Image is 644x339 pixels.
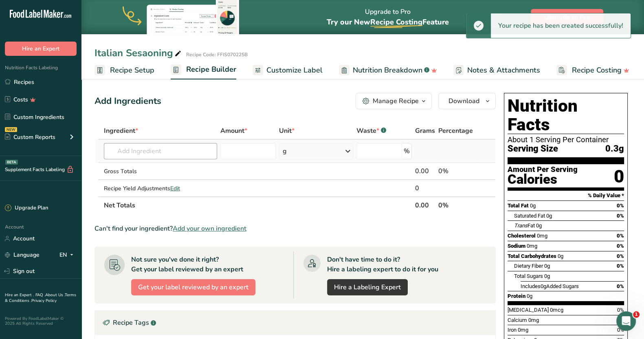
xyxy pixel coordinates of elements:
[171,60,236,80] a: Recipe Builder
[528,317,539,323] span: 0mg
[537,233,547,239] span: 0mg
[327,255,438,274] div: Don't have time to do it? Hire a labeling expert to do it for you
[45,292,65,298] a: About Us .
[95,95,161,108] div: Add Ingredients
[508,174,578,185] div: Calories
[508,233,536,239] span: Cholesterol
[572,65,622,76] span: Recipe Costing
[266,65,323,76] span: Customize Label
[508,166,578,174] div: Amount Per Serving
[508,97,624,134] h1: Nutrition Facts
[279,126,295,136] span: Unit
[173,224,246,233] span: Add your own ingredient
[95,61,154,79] a: Recipe Setup
[508,191,624,200] section: % Daily Value *
[413,196,437,214] th: 0.00
[339,61,437,79] a: Nutrition Breakdown
[508,317,527,323] span: Calcium
[5,42,77,56] button: Hire an Expert
[356,93,432,109] button: Manage Recipe
[253,61,323,79] a: Customize Label
[508,327,517,333] span: Iron
[104,167,217,176] div: Gross Totals
[95,310,495,335] div: Recipe Tags
[95,46,183,60] div: Italian Sesaoning
[546,213,552,219] span: 0g
[617,307,624,313] span: 0%
[448,96,479,106] span: Download
[186,64,236,75] span: Recipe Builder
[536,222,542,229] span: 0g
[283,146,287,156] div: g
[31,298,57,304] a: Privacy Policy
[467,65,540,76] span: Notes & Attachments
[353,65,422,76] span: Nutrition Breakdown
[373,96,419,106] div: Manage Recipe
[131,255,243,274] div: Not sure you've done it right? Get your label reviewed by an expert
[220,126,247,136] span: Amount
[617,203,624,209] span: 0%
[5,127,17,132] div: NEW
[104,184,217,193] div: Recipe Yield Adjustments
[104,126,138,136] span: Ingredient
[514,213,545,219] span: Saturated Fat
[521,283,579,289] span: Includes Added Sugars
[327,17,449,27] span: Try our New Feature
[544,263,550,269] span: 0g
[617,283,624,289] span: 0%
[102,196,413,214] th: Net Totals
[617,233,624,239] span: 0%
[170,185,180,192] span: Edit
[617,263,624,269] span: 0%
[614,166,624,187] div: 0
[556,61,629,79] a: Recipe Costing
[508,203,529,209] span: Total Fat
[527,243,537,249] span: 0mg
[508,136,624,144] div: About 1 Serving Per Container
[415,126,435,136] span: Grams
[530,203,536,209] span: 0g
[370,17,422,27] span: Recipe Costing
[508,243,525,249] span: Sodium
[558,253,563,259] span: 0g
[59,250,77,260] div: EN
[550,307,563,313] span: 0mcg
[617,253,624,259] span: 0%
[5,204,48,212] div: Upgrade Plan
[616,311,636,331] iframe: Intercom live chat
[5,292,76,304] a: Terms & Conditions .
[508,307,549,313] span: [MEDICAL_DATA]
[617,243,624,249] span: 0%
[514,222,535,229] span: Fat
[327,0,449,34] div: Upgrade to Pro
[437,196,477,214] th: 0%
[617,213,624,219] span: 0%
[5,316,77,326] div: Powered By FoodLabelMaker © 2025 All Rights Reserved
[138,282,248,292] span: Get your label reviewed by an expert
[438,126,473,136] span: Percentage
[5,133,55,141] div: Custom Reports
[5,292,34,298] a: Hire an Expert .
[508,144,558,154] span: Serving Size
[438,166,475,176] div: 0%
[514,273,543,279] span: Total Sugars
[356,126,386,136] div: Waste
[131,279,255,295] button: Get your label reviewed by an expert
[186,51,248,58] div: Recipe Code: FFIS070225B
[415,166,435,176] div: 0.00
[531,9,603,25] button: Upgrade to Pro
[514,222,528,229] i: Trans
[95,224,496,233] div: Can't find your ingredient?
[110,65,154,76] span: Recipe Setup
[453,61,540,79] a: Notes & Attachments
[605,144,624,154] span: 0.3g
[508,253,556,259] span: Total Carbohydrates
[544,273,550,279] span: 0g
[633,311,640,318] span: 1
[514,263,543,269] span: Dietary Fiber
[327,279,408,295] a: Hire a Labeling Expert
[544,12,590,22] span: Upgrade to Pro
[415,183,435,193] div: 0
[5,248,40,262] a: Language
[518,327,528,333] span: 0mg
